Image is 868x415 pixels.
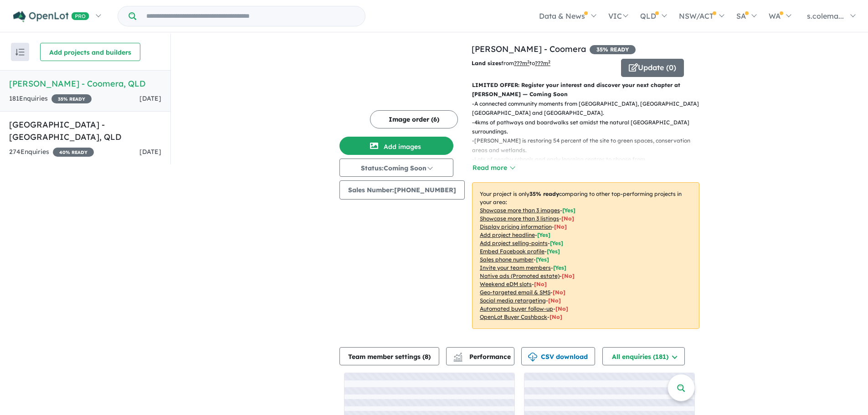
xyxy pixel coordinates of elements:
[480,215,559,222] u: Showcase more than 3 listings
[547,248,560,255] span: [ Yes ]
[480,272,560,279] u: Native ads (Promoted estate)
[480,264,551,271] u: Invite your team members
[480,281,532,287] u: Weekend eDM slots
[472,163,515,173] button: Read more
[339,180,465,200] button: Sales Number:[PHONE_NUMBER]
[454,353,462,358] img: line-chart.svg
[553,289,565,296] span: [No]
[453,355,462,361] img: bar-chart.svg
[480,289,550,296] u: Geo-targeted email & SMS
[529,60,550,67] span: to
[537,231,550,238] span: [ Yes ]
[548,297,561,304] span: [No]
[527,59,529,64] sup: 2
[550,240,563,246] span: [ Yes ]
[534,281,547,287] span: [No]
[472,81,699,99] p: LIMITED OFFER: Register your interest and discover your next chapter at [PERSON_NAME] — Coming Soon
[521,347,595,365] button: CSV download
[548,59,550,64] sup: 2
[514,60,529,67] u: ??? m
[602,347,685,365] button: All enquiries (181)
[472,136,707,155] p: - [PERSON_NAME] is restoring 54 percent of the site to green spaces, conservation areas and wetla...
[553,264,566,271] span: [ Yes ]
[472,182,699,329] p: Your project is only comparing to other top-performing projects in your area: - - - - - - - - - -...
[472,60,501,67] b: Land sizes
[139,148,161,156] span: [DATE]
[562,207,575,214] span: [ Yes ]
[472,99,707,118] p: - A connected community moments from [GEOGRAPHIC_DATA], [GEOGRAPHIC_DATA], [GEOGRAPHIC_DATA] and ...
[807,11,844,20] span: s.colema...
[472,118,707,137] p: - 4kms of pathways and boardwalks set amidst the natural [GEOGRAPHIC_DATA] surroundings.
[139,94,161,102] span: [DATE]
[425,353,428,361] span: 8
[555,305,568,312] span: [No]
[472,59,614,68] p: from
[480,223,552,230] u: Display pricing information
[446,347,514,365] button: Performance
[480,207,560,214] u: Showcase more than 3 images
[562,272,575,279] span: [No]
[480,305,553,312] u: Automated buyer follow-up
[480,256,534,263] u: Sales phone number
[339,137,453,155] button: Add images
[536,256,549,263] span: [ Yes ]
[535,60,550,67] u: ???m
[590,45,636,54] span: 35 % READY
[53,148,94,157] span: 40 % READY
[528,353,537,362] img: download icon
[529,190,559,197] b: 35 % ready
[339,347,439,365] button: Team member settings (8)
[554,223,567,230] span: [ No ]
[621,59,684,77] button: Update (0)
[138,6,363,26] input: Try estate name, suburb, builder or developer
[339,159,453,177] button: Status:Coming Soon
[480,297,546,304] u: Social media retargeting
[9,77,161,90] h5: [PERSON_NAME] - Coomera , QLD
[13,11,89,22] img: Openlot PRO Logo White
[472,44,586,54] a: [PERSON_NAME] - Coomera
[40,43,140,61] button: Add projects and builders
[480,248,544,255] u: Embed Facebook profile
[480,313,547,320] u: OpenLot Buyer Cashback
[51,94,92,103] span: 35 % READY
[370,110,458,128] button: Image order (6)
[9,147,94,158] div: 274 Enquir ies
[480,240,548,246] u: Add project selling-points
[561,215,574,222] span: [ No ]
[480,231,535,238] u: Add project headline
[455,353,511,361] span: Performance
[9,93,92,104] div: 181 Enquir ies
[15,49,25,56] img: sort.svg
[9,118,161,143] h5: [GEOGRAPHIC_DATA] - [GEOGRAPHIC_DATA] , QLD
[550,313,562,320] span: [No]
[472,155,707,164] p: - Lots of nearby schools and early learning centres to choose from.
